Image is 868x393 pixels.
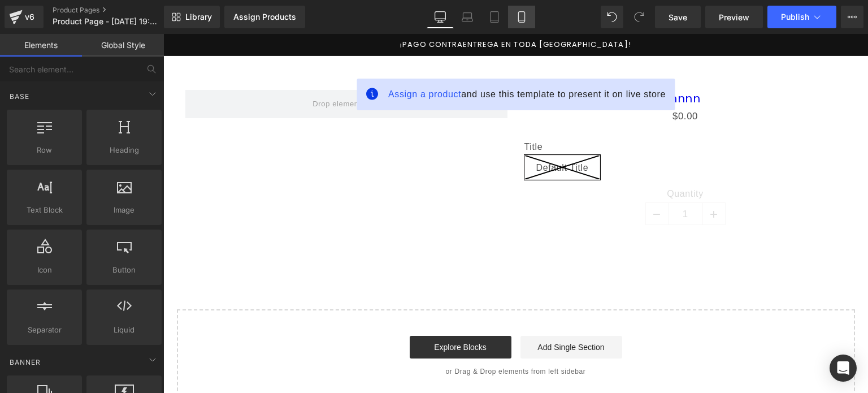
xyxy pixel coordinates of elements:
span: Liquid [90,324,158,336]
a: Laptop [454,6,481,28]
span: and use this template to present it on live store [225,54,502,67]
div: Assign Products [233,12,296,21]
a: Explore Blocks [246,302,348,325]
button: More [841,6,863,28]
span: Image [90,204,158,216]
span: Separator [10,324,79,336]
a: Desktop [427,6,454,28]
a: Mobile [508,6,535,28]
a: Add Single Section [357,302,459,325]
button: Undo [601,6,623,28]
a: New Library [164,6,220,28]
label: Quantity [361,154,683,168]
span: Icon [10,264,79,276]
span: Row [10,144,79,156]
div: v6 [23,10,37,24]
a: v6 [5,6,44,28]
span: Save [669,11,687,23]
div: Open Intercom Messenger [830,355,857,382]
span: Banner [8,357,42,368]
button: Publish [767,6,836,28]
span: Publish [781,12,809,21]
span: Heading [90,144,158,156]
span: Base [8,91,31,102]
span: Library [185,12,212,22]
span: Text Block [10,204,79,216]
span: Button [90,264,158,276]
a: Product Pages [53,6,183,15]
a: nnnn [506,58,537,71]
a: Global Style [82,34,164,57]
span: Preview [719,11,749,23]
span: $0.00 [509,74,535,91]
button: Redo [628,6,650,28]
span: Assign a product [225,55,298,65]
span: Product Page - [DATE] 19:02:30 [53,17,161,26]
a: Tablet [481,6,508,28]
label: Title [361,107,683,121]
a: Preview [705,6,763,28]
p: or Drag & Drop elements from left sidebar [32,334,674,342]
